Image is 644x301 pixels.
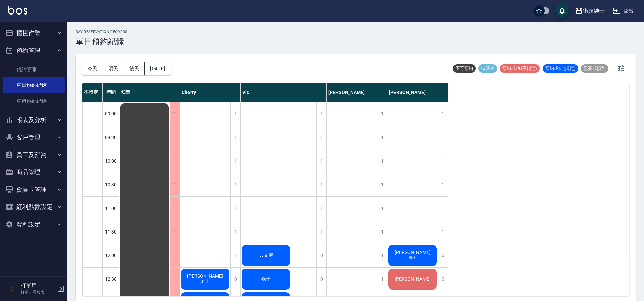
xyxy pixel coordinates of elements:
div: 街頭紳士 [583,7,605,15]
div: 1 [377,173,387,196]
div: 1 [438,149,448,173]
div: 09:00 [103,102,119,126]
div: 10:00 [103,149,119,173]
div: 1 [170,149,180,173]
button: 報表及分析 [3,111,65,129]
span: 紳士 [407,255,418,261]
img: Logo [8,6,27,15]
div: 1 [377,197,387,220]
div: [PERSON_NAME] [327,83,387,102]
div: 1 [170,197,180,220]
div: 11:00 [103,196,119,220]
div: 知樂 [119,83,180,102]
div: 0 [438,244,448,267]
div: Vic [241,83,327,102]
div: 1 [316,173,326,196]
a: 預約管理 [3,62,65,77]
div: 1 [377,244,387,267]
div: 1 [377,102,387,126]
a: 單週預約紀錄 [3,93,65,109]
div: 0 [316,244,326,267]
span: [PERSON_NAME] [393,250,432,255]
div: 1 [438,220,448,244]
div: 時間 [103,83,119,102]
div: 1 [230,126,240,149]
div: 0 [438,268,448,291]
div: 1 [316,197,326,220]
span: 預約成功 (指定) [543,65,578,72]
h2: day Reservation records [76,30,128,34]
div: 1 [170,126,180,149]
div: 0 [230,268,240,291]
div: 1 [438,197,448,220]
button: 紅利點數設定 [3,198,65,216]
div: 1 [438,173,448,196]
button: 今天 [82,62,103,75]
div: 1 [377,126,387,149]
button: 資料設定 [3,216,65,233]
div: 09:30 [103,126,119,149]
span: 貝文聖 [258,252,274,258]
h3: 單日預約紀錄 [76,37,128,46]
div: 1 [438,102,448,126]
div: 不指定 [82,83,103,102]
div: Cherry [180,83,241,102]
div: 1 [170,220,180,244]
div: 1 [170,102,180,126]
button: 櫃檯作業 [3,24,65,42]
button: 預約管理 [3,42,65,59]
div: 1 [230,244,240,267]
div: 1 [316,149,326,173]
div: 1 [377,268,387,291]
div: 1 [230,173,240,196]
div: 1 [377,149,387,173]
div: 1 [230,220,240,244]
h5: 打單用 [21,282,55,289]
div: 0 [316,268,326,291]
div: 11:30 [103,220,119,244]
div: 12:30 [103,267,119,291]
button: 登出 [610,5,636,17]
div: 1 [230,149,240,173]
div: 12:00 [103,244,119,267]
button: [DATE] [145,62,170,75]
span: 紳士 [200,279,211,284]
span: 已完成預約 [581,65,608,72]
button: 街頭紳士 [572,4,607,18]
div: 1 [170,173,180,196]
button: 會員卡管理 [3,181,65,198]
button: 客戶管理 [3,129,65,146]
button: 商品管理 [3,163,65,181]
div: 10:30 [103,173,119,196]
span: 待審核 [478,65,497,72]
div: 1 [170,244,180,267]
span: 不可預約 [453,65,476,72]
span: 預約成功 (不指定) [500,65,540,72]
a: 單日預約紀錄 [3,77,65,93]
div: 1 [230,102,240,126]
p: 打單、看報表 [21,289,55,295]
div: 1 [316,102,326,126]
button: 員工及薪資 [3,146,65,164]
div: 1 [316,126,326,149]
div: 1 [170,268,180,291]
div: 1 [316,220,326,244]
span: [PERSON_NAME] [393,276,432,282]
div: 1 [438,126,448,149]
div: [PERSON_NAME] [387,83,448,102]
button: 後天 [124,62,145,75]
span: [PERSON_NAME] [186,273,225,279]
img: Person [5,282,19,296]
button: 明天 [103,62,124,75]
span: 猴子 [260,276,272,282]
button: save [555,4,569,18]
div: 1 [230,197,240,220]
div: 1 [377,220,387,244]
